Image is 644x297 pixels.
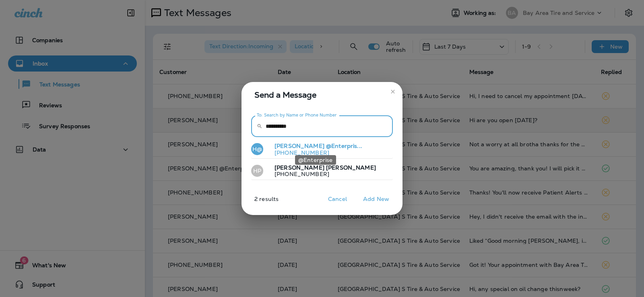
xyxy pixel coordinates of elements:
p: 2 results [238,196,279,209]
button: Add New [359,193,393,205]
button: H@[PERSON_NAME] [PHONE_NUMBER] [251,140,393,159]
button: HP[PERSON_NAME] [PERSON_NAME][PHONE_NUMBER] [251,162,393,180]
div: H@ [251,143,263,155]
div: @Enterprise [295,155,336,165]
label: To: Search by Name or Phone Number [257,112,337,118]
p: [PHONE_NUMBER] [268,150,362,156]
button: Cancel [322,193,353,205]
div: HP [251,165,263,177]
button: close [386,85,399,98]
span: @Enterpris... [326,142,362,150]
p: [PHONE_NUMBER] [268,171,376,177]
span: Send a Message [254,88,393,101]
span: [PERSON_NAME] [275,142,324,150]
span: [PERSON_NAME] [275,164,324,171]
span: [PERSON_NAME] [326,164,376,171]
